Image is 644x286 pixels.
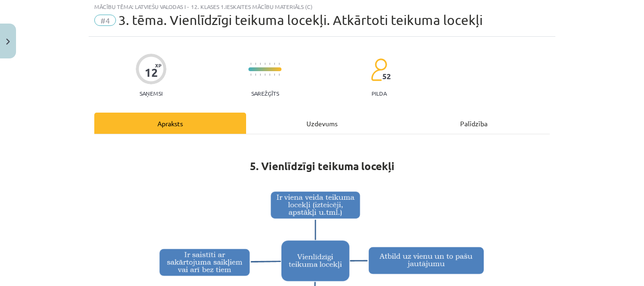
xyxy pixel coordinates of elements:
img: icon-close-lesson-0947bae3869378f0d4975bcd49f059093ad1ed9edebbc8119c70593378902aed.svg [6,39,10,45]
img: icon-short-line-57e1e144782c952c97e751825c79c345078a6d821885a25fce030b3d8c18986b.svg [250,74,251,76]
strong: 5. Vienlīdzīgi teikuma locekļi [250,159,395,173]
img: icon-short-line-57e1e144782c952c97e751825c79c345078a6d821885a25fce030b3d8c18986b.svg [264,63,265,65]
img: icon-short-line-57e1e144782c952c97e751825c79c345078a6d821885a25fce030b3d8c18986b.svg [260,63,261,65]
div: Palīdzība [398,113,550,134]
div: Mācību tēma: Latviešu valodas i - 12. klases 1.ieskaites mācību materiāls (c) [94,3,550,10]
div: Uzdevums [246,113,398,134]
div: 12 [145,66,158,79]
span: 52 [382,72,391,81]
span: 3. tēma. Vienlīdzīgi teikuma locekļi. Atkārtoti teikuma locekļi [118,12,483,28]
div: Apraksts [94,113,246,134]
img: icon-short-line-57e1e144782c952c97e751825c79c345078a6d821885a25fce030b3d8c18986b.svg [269,74,270,76]
img: icon-short-line-57e1e144782c952c97e751825c79c345078a6d821885a25fce030b3d8c18986b.svg [250,63,251,65]
img: icon-short-line-57e1e144782c952c97e751825c79c345078a6d821885a25fce030b3d8c18986b.svg [274,63,275,65]
img: icon-short-line-57e1e144782c952c97e751825c79c345078a6d821885a25fce030b3d8c18986b.svg [274,74,275,76]
img: icon-short-line-57e1e144782c952c97e751825c79c345078a6d821885a25fce030b3d8c18986b.svg [255,63,256,65]
img: icon-short-line-57e1e144782c952c97e751825c79c345078a6d821885a25fce030b3d8c18986b.svg [260,74,261,76]
img: students-c634bb4e5e11cddfef0936a35e636f08e4e9abd3cc4e673bd6f9a4125e45ecb1.svg [371,58,387,82]
p: pilda [372,90,387,97]
img: icon-short-line-57e1e144782c952c97e751825c79c345078a6d821885a25fce030b3d8c18986b.svg [279,63,280,65]
img: icon-short-line-57e1e144782c952c97e751825c79c345078a6d821885a25fce030b3d8c18986b.svg [264,74,265,76]
span: #4 [94,15,116,26]
p: Saņemsi [136,90,166,97]
p: Sarežģīts [251,90,279,97]
img: icon-short-line-57e1e144782c952c97e751825c79c345078a6d821885a25fce030b3d8c18986b.svg [269,63,270,65]
img: icon-short-line-57e1e144782c952c97e751825c79c345078a6d821885a25fce030b3d8c18986b.svg [279,74,280,76]
span: XP [155,63,161,68]
img: icon-short-line-57e1e144782c952c97e751825c79c345078a6d821885a25fce030b3d8c18986b.svg [255,74,256,76]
